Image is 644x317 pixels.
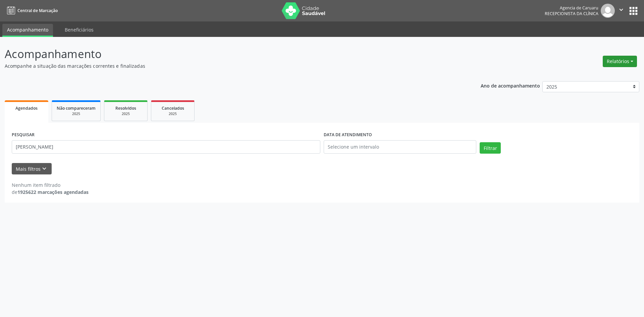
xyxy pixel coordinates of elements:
span: Agendados [15,105,38,111]
p: Acompanhamento [5,46,449,62]
i: keyboard_arrow_down [41,165,48,172]
a: Acompanhamento [2,24,53,37]
label: PESQUISAR [12,130,35,140]
div: de [12,189,89,196]
div: 2025 [109,111,143,116]
strong: 1925622 marcações agendadas [17,189,89,195]
button: Mais filtroskeyboard_arrow_down [12,163,52,175]
span: Não compareceram [57,105,96,111]
span: Recepcionista da clínica [545,11,598,16]
button: Relatórios [603,56,637,67]
button: apps [628,5,639,17]
a: Beneficiários [60,24,98,36]
i:  [618,6,625,13]
p: Acompanhe a situação das marcações correntes e finalizadas [5,62,449,69]
label: DATA DE ATENDIMENTO [324,130,372,140]
div: Nenhum item filtrado [12,181,89,189]
button:  [615,4,628,18]
input: Selecione um intervalo [324,140,476,154]
div: 2025 [156,111,190,116]
p: Ano de acompanhamento [481,81,540,90]
input: Nome, código do beneficiário ou CPF [12,140,320,154]
span: Central de Marcação [17,8,58,13]
div: 2025 [57,111,96,116]
div: Agencia de Caruaru [545,5,598,11]
a: Central de Marcação [5,5,58,16]
button: Filtrar [480,142,501,154]
img: img [601,4,615,18]
span: Cancelados [162,105,184,111]
span: Resolvidos [115,105,136,111]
